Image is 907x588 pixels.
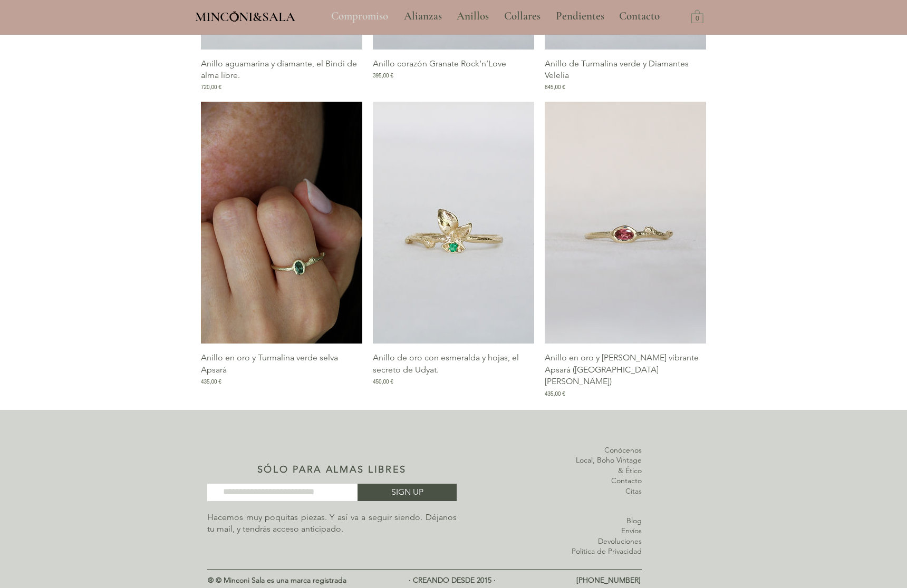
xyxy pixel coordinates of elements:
[208,575,346,585] span: ® © Minconi Sala es una marca registrada
[358,484,457,501] button: SIGN UP
[611,476,642,485] a: Contacto
[576,455,642,475] a: Local, Boho Vintage & Ético
[545,352,706,397] a: Anillo en oro y [PERSON_NAME] vibrante Apsará ([GEOGRAPHIC_DATA][PERSON_NAME])435,00 €
[451,3,494,30] p: Anillos
[545,58,706,92] a: Anillo de Turmalina verde y Diamantes Velelia845,00 €
[373,352,534,397] a: Anillo de oro con esmeralda y hojas, el secreto de Udyat.450,00 €
[409,575,496,585] span: · CREANDO DESDE 2015 ·
[548,3,611,30] a: Pendientes
[201,378,221,386] span: 435,00 €
[626,516,642,525] a: Blog
[303,3,689,30] nav: Sitio
[201,83,221,91] span: 720,00 €
[625,486,642,496] a: Citas
[499,3,546,30] p: Collares
[201,352,362,376] p: Anillo en oro y Turmalina verde selva Apsará
[576,575,641,585] span: [PHONE_NUMBER]
[326,3,393,30] p: Compromiso
[195,9,295,25] span: MINCONI&SALA
[201,58,362,92] a: Anillo aguamarina y diamante, el Bindi de alma libre.720,00 €
[373,352,534,376] p: Anillo de oro con esmeralda y hojas, el secreto de Udyat.
[230,11,239,22] img: Minconi Sala
[691,9,703,23] a: Carrito con 0 ítems
[373,58,506,70] p: Anillo corazón Granate Rock’n’Love
[611,3,668,30] a: Contacto
[373,102,534,397] div: Galería de Anillo de oro con esmeralda y hojas, el secreto de Udyat.
[201,352,362,397] a: Anillo en oro y Turmalina verde selva Apsará435,00 €
[572,546,642,556] a: Política de Privacidad
[257,464,407,475] span: SÓLO PARA ALMAS LIBRES
[195,7,295,24] a: MINCONI&SALA
[696,15,699,23] text: 0
[323,3,396,30] a: Compromiso
[551,3,610,30] p: Pendientes
[373,72,393,80] span: 395,00 €
[545,352,706,387] p: Anillo en oro y [PERSON_NAME] vibrante Apsará ([GEOGRAPHIC_DATA][PERSON_NAME])
[545,102,706,397] div: Galería de Anillo en oro y Turmalina rosa vibrante Apsará (East West)
[391,486,423,498] span: SIGN UP
[496,3,548,30] a: Collares
[201,58,362,82] p: Anillo aguamarina y diamante, el Bindi de alma libre.
[449,3,496,30] a: Anillos
[614,3,665,30] p: Contacto
[604,445,642,455] a: Conócenos
[373,58,534,92] a: Anillo corazón Granate Rock’n’Love395,00 €
[598,536,642,546] a: Devoluciones
[201,102,362,397] div: Galería de Anillo en oro y Turmalina verde selva Apsará
[399,3,447,30] p: Alianzas
[545,102,706,344] a: ani,lo en oro y turmalina rosa
[373,378,393,386] span: 450,00 €
[201,102,362,344] a: Anillo en oro y Turmalina verde selva Apsará
[373,102,534,344] a: Anillo de oro con esmeralda y hojas
[396,3,449,30] a: Alianzas
[545,58,706,82] p: Anillo de Turmalina verde y Diamantes Velelia
[207,512,457,535] p: Hacemos muy poquitas piezas. Y así va a seguir siendo. Déjanos tu mail, y tendrás acceso anticipado.
[545,83,565,91] span: 845,00 €
[545,390,565,398] span: 435,00 €
[621,526,642,535] a: Envíos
